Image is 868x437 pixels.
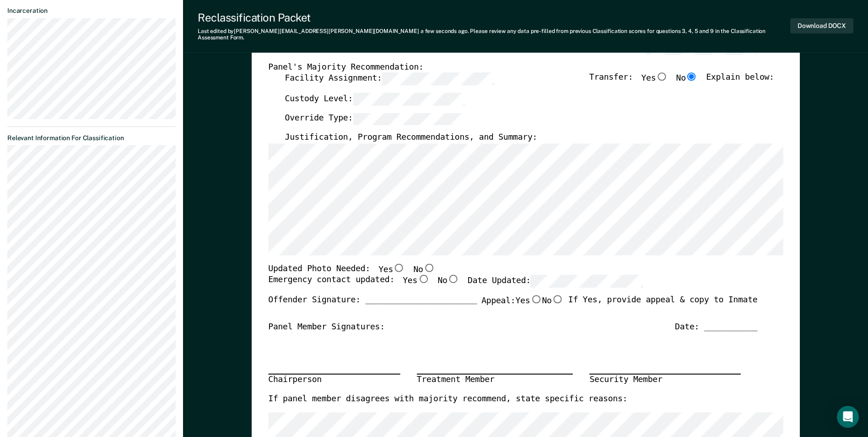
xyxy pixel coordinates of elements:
input: No [423,263,435,272]
div: Date: ___________ [675,322,757,333]
input: Yes [417,275,429,283]
label: No [542,295,563,307]
label: Facility Assignment: [285,72,494,85]
div: Reclassification Packet [198,11,790,24]
label: Scored CAF Range: MEDIUM [268,42,380,54]
input: No [551,295,563,303]
div: Last edited by [PERSON_NAME][EMAIL_ADDRESS][PERSON_NAME][DOMAIN_NAME] . Please review any data pr... [198,28,790,41]
div: Security Member [589,374,741,386]
label: Yes [378,263,405,275]
label: Override Type: [285,112,465,125]
label: Yes [403,275,429,287]
dt: Incarceration [7,7,176,15]
div: Panel Member Signatures: [268,322,385,333]
input: Yes [393,263,405,272]
label: No [437,275,459,287]
input: Yes [656,72,668,81]
input: Override Type: [353,112,465,125]
div: Emergency contact updated: [268,275,643,295]
label: Yes [515,295,542,307]
div: Transfer: Explain below: [589,72,774,93]
label: No [413,263,435,275]
label: If panel member disagrees with majority recommend, state specific reasons: [268,394,627,405]
dt: Relevant Information For Classification [7,134,176,142]
span: a few seconds ago [421,28,468,34]
input: No [447,275,459,283]
input: Current Custody Level: [645,42,757,54]
label: Yes [641,72,668,85]
label: Current Custody Level: [539,42,757,54]
input: Date Updated: [531,275,643,287]
div: Offender Signature: _______________________ If Yes, provide appeal & copy to Inmate [268,295,757,322]
button: Download DOCX [790,18,853,33]
div: Open Intercom Messenger [837,406,859,428]
label: Custody Level: [285,93,465,105]
label: Appeal: [481,295,564,314]
label: No [676,72,697,85]
div: Panel's Majority Recommendation: [268,62,757,73]
input: No [686,72,698,81]
input: Yes [530,295,542,303]
div: Chairperson [268,374,400,386]
input: Custody Level: [353,93,465,105]
label: Date Updated: [468,275,643,287]
div: Updated Photo Needed: [268,263,435,275]
input: Facility Assignment: [382,72,494,85]
div: Treatment Member [417,374,573,386]
label: Justification, Program Recommendations, and Summary: [285,132,537,143]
